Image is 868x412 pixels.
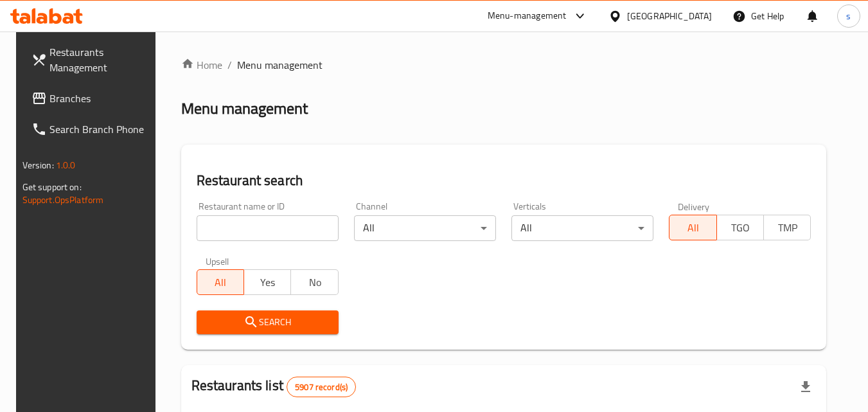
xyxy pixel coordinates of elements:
span: Branches [49,91,151,106]
span: Menu management [237,57,323,73]
div: Menu-management [488,8,567,24]
h2: Restaurants list [191,376,357,397]
span: Yes [249,273,286,292]
span: s [846,9,851,23]
input: Search for restaurant name or ID.. [197,215,339,241]
button: No [290,269,338,295]
div: [GEOGRAPHIC_DATA] [627,9,712,23]
span: 5907 record(s) [287,381,355,393]
li: / [227,57,232,73]
span: Search [207,314,328,330]
button: Search [197,310,339,334]
a: Support.OpsPlatform [22,192,104,208]
label: Upsell [206,256,229,265]
div: All [511,215,653,241]
div: Total records count [287,377,356,397]
a: Home [181,57,222,73]
span: Get support on: [22,179,82,195]
span: No [296,273,333,292]
h2: Restaurant search [197,171,811,190]
span: Restaurants Management [49,44,151,75]
label: Delivery [678,202,710,211]
span: Version: [22,157,54,174]
nav: breadcrumb [181,57,827,73]
div: Export file [790,372,821,402]
button: All [197,269,244,295]
a: Restaurants Management [21,37,161,83]
span: TMP [769,219,806,237]
span: All [202,273,239,292]
button: TMP [763,215,811,240]
span: All [675,219,711,237]
span: 1.0.0 [56,157,76,174]
button: All [669,215,716,240]
div: All [354,215,496,241]
a: Branches [21,83,161,114]
button: Yes [244,269,291,295]
span: Search Branch Phone [49,121,151,137]
span: TGO [722,219,759,237]
h2: Menu management [181,98,308,119]
button: TGO [716,215,764,240]
a: Search Branch Phone [21,114,161,145]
